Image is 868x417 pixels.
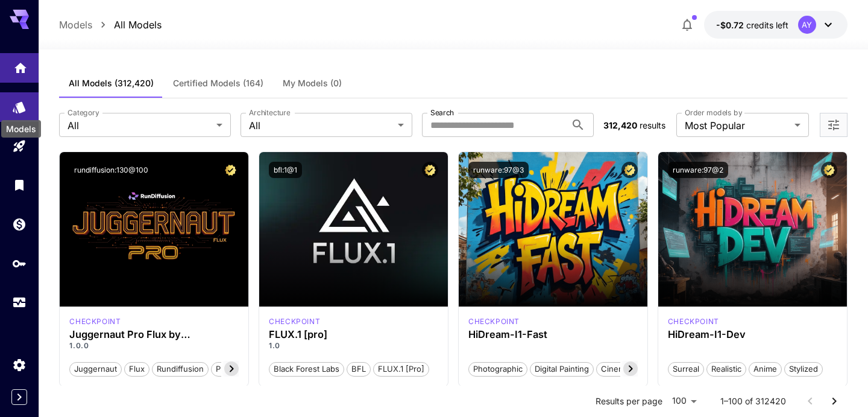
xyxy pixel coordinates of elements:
[12,217,27,232] div: Wallet
[468,316,520,327] p: checkpoint
[12,96,27,111] div: Models
[283,78,342,89] span: My Models (0)
[596,395,662,407] p: Results per page
[749,363,781,375] span: Anime
[706,361,746,377] button: Realistic
[430,107,454,118] label: Search
[12,357,27,372] div: Settings
[468,361,527,377] button: Photographic
[720,395,786,407] p: 1–100 of 312420
[12,295,27,310] div: Usage
[269,316,320,327] div: fluxpro
[373,361,429,377] button: FLUX.1 [pro]
[114,18,162,32] a: All Models
[668,363,703,375] span: Surreal
[640,120,665,130] span: results
[12,256,27,271] div: API Keys
[59,18,162,32] nav: breadcrumb
[269,162,302,178] button: bfl:1@1
[68,107,99,118] label: Category
[269,361,344,377] button: Black Forest Labs
[530,361,594,377] button: Digital Painting
[12,177,27,193] div: Library
[69,162,153,178] button: rundiffusion:130@100
[596,361,643,377] button: Cinematic
[746,20,788,30] span: credits left
[212,363,233,375] span: pro
[668,361,704,377] button: Surreal
[603,120,637,130] span: 312,420
[685,107,742,118] label: Order models by
[826,118,841,133] button: Open more filters
[749,361,782,377] button: Anime
[597,363,642,375] span: Cinematic
[347,363,370,375] span: BFL
[69,329,239,340] h3: Juggernaut Pro Flux by RunDiffusion
[124,361,149,377] button: flux
[1,120,41,138] div: Models
[269,329,438,340] h3: FLUX.1 [pro]
[269,340,438,351] p: 1.0
[821,162,837,178] button: Certified Model – Vetted for best performance and includes a commercial license.
[249,118,393,133] span: All
[173,78,263,89] span: Certified Models (164)
[707,363,746,375] span: Realistic
[785,363,822,375] span: Stylized
[152,361,209,377] button: rundiffusion
[153,363,208,375] span: rundiffusion
[716,20,746,30] span: -$0.72
[668,316,719,327] div: HiDream Dev
[125,363,149,375] span: flux
[468,162,529,178] button: runware:97@3
[685,118,790,133] span: Most Popular
[468,329,638,340] h3: HiDream-I1-Fast
[530,363,593,375] span: Digital Painting
[249,107,290,118] label: Architecture
[269,363,344,375] span: Black Forest Labs
[222,162,239,178] button: Certified Model – Vetted for best performance and includes a commercial license.
[69,340,239,351] p: 1.0.0
[822,389,846,413] button: Go to next page
[468,316,520,327] div: HiDream Fast
[784,361,823,377] button: Stylized
[68,118,212,133] span: All
[269,316,320,327] p: checkpoint
[374,363,429,375] span: FLUX.1 [pro]
[469,363,527,375] span: Photographic
[11,389,27,405] button: Expand sidebar
[12,139,27,154] div: Playground
[704,11,848,39] button: -$0.7243AY
[798,16,816,34] div: AY
[668,329,837,340] h3: HiDream-I1-Dev
[422,162,438,178] button: Certified Model – Vetted for best performance and includes a commercial license.
[69,316,121,327] div: FLUX.1 D
[211,361,233,377] button: pro
[69,361,122,377] button: juggernaut
[668,316,719,327] p: checkpoint
[13,57,28,72] div: Home
[716,19,788,31] div: -$0.7243
[69,316,121,327] p: checkpoint
[347,361,371,377] button: BFL
[668,162,728,178] button: runware:97@2
[621,162,638,178] button: Certified Model – Vetted for best performance and includes a commercial license.
[70,363,121,375] span: juggernaut
[667,392,701,410] div: 100
[59,18,92,32] a: Models
[69,78,154,89] span: All Models (312,420)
